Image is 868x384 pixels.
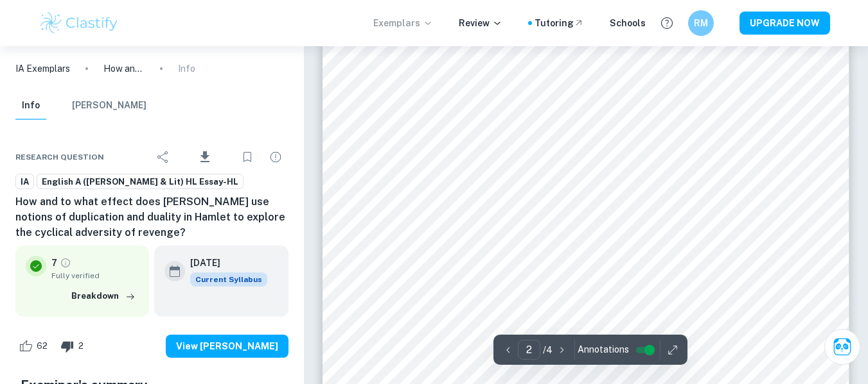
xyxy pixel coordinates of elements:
[543,343,553,357] p: / 4
[190,256,257,270] h6: [DATE]
[51,256,57,270] p: 7
[693,16,708,30] h6: RM
[15,62,70,76] a: IA Exemplars
[178,62,195,76] p: Info
[740,12,830,35] button: UPGRADE NOW
[150,144,176,170] div: Share
[190,272,267,287] div: This exemplar is based on the current syllabus. Feel free to refer to it for inspiration/ideas wh...
[190,272,267,287] span: Current Syllabus
[179,140,232,174] div: Download
[57,336,91,356] div: Dislike
[610,16,646,30] a: Schools
[103,62,145,76] p: How and to what effect does [PERSON_NAME] use notions of duplication and duality in Hamlet to exp...
[37,176,243,188] span: English A ([PERSON_NAME] & Lit) HL Essay-HL
[535,16,584,30] a: Tutoring
[15,92,46,120] button: Info
[15,336,55,356] div: Like
[16,176,33,188] span: IA
[263,144,288,170] div: Report issue
[30,340,55,353] span: 62
[60,257,71,269] a: Grade fully verified
[39,10,120,36] img: Clastify logo
[71,340,91,353] span: 2
[235,144,260,170] div: Bookmark
[15,194,288,240] h6: How and to what effect does [PERSON_NAME] use notions of duplication and duality in Hamlet to exp...
[37,174,244,190] a: English A ([PERSON_NAME] & Lit) HL Essay-HL
[68,287,139,306] button: Breakdown
[656,12,678,34] button: Help and Feedback
[824,329,860,365] button: Ask Clai
[578,343,629,356] span: Annotations
[166,335,288,358] button: View [PERSON_NAME]
[51,270,139,281] span: Fully verified
[72,92,146,120] button: [PERSON_NAME]
[459,16,502,30] p: Review
[15,174,34,190] a: IA
[15,151,104,163] span: Research question
[373,16,433,30] p: Exemplars
[688,10,714,36] button: RM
